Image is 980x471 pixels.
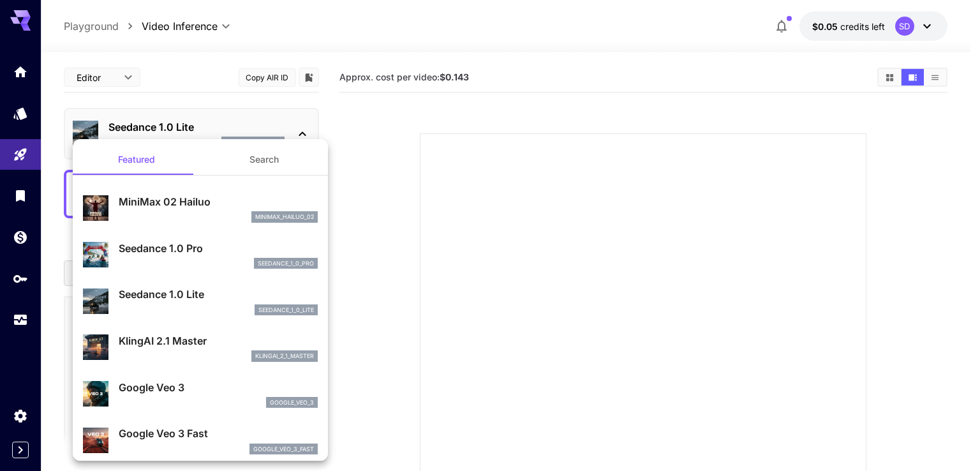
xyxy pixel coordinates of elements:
[119,380,318,395] p: Google Veo 3
[83,421,318,460] div: Google Veo 3 Fastgoogle_veo_3_fast
[119,333,318,348] p: KlingAI 2.1 Master
[83,235,318,274] div: Seedance 1.0 Proseedance_1_0_pro
[83,328,318,367] div: KlingAI 2.1 Masterklingai_2_1_master
[270,398,314,407] p: google_veo_3
[255,352,314,361] p: klingai_2_1_master
[119,287,318,302] p: Seedance 1.0 Lite
[83,375,318,414] div: Google Veo 3google_veo_3
[119,241,318,256] p: Seedance 1.0 Pro
[83,189,318,228] div: MiniMax 02 Hailuominimax_hailuo_02
[83,281,318,320] div: Seedance 1.0 Liteseedance_1_0_lite
[73,144,200,175] button: Featured
[255,213,314,221] p: minimax_hailuo_02
[253,445,314,454] p: google_veo_3_fast
[119,426,318,441] p: Google Veo 3 Fast
[200,144,328,175] button: Search
[258,306,314,315] p: seedance_1_0_lite
[258,259,314,268] p: seedance_1_0_pro
[119,194,318,209] p: MiniMax 02 Hailuo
